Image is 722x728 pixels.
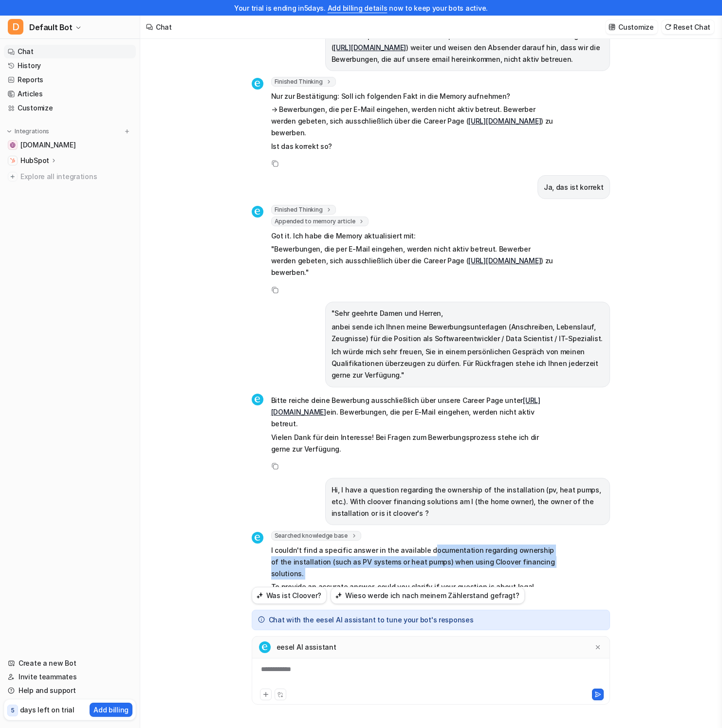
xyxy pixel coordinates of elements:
p: Bitte reiche deine Bewerbung ausschließlich über unsere Career Page unter ein. Bewerbungen, die p... [271,395,556,430]
p: Ich würde mich sehr freuen, Sie in einem persönlichen Gespräch von meinen Qualifikationen überzeu... [332,346,604,381]
p: Customize [618,22,653,32]
a: Invite teammates [4,670,136,684]
img: explore all integrations [8,172,18,182]
span: Finished Thinking [271,205,336,215]
p: Ist das korrekt so? [271,141,556,152]
p: Wenn sich per Email beworben wird, leiten wir immer an unsere Career Page ( ) weiter und weisen d... [332,30,604,65]
img: help.cloover.co [10,142,16,148]
p: HubSpot [20,156,49,165]
span: D [8,19,23,35]
p: "Sehr geehrte Damen und Herren, [332,308,604,319]
p: anbei sende ich Ihnen meine Bewerbungsunterlagen (Anschreiben, Lebenslauf, Zeugnisse) für die Pos... [332,321,604,345]
img: reset [665,23,671,31]
a: [URL][DOMAIN_NAME] [468,256,541,265]
p: Got it. Ich habe die Memory aktualisiert mit: [271,230,556,242]
div: To enrich screen reader interactions, please activate Accessibility in Grammarly extension settings [254,664,608,687]
button: Customize [606,20,657,34]
span: Appended to memory article [271,217,369,226]
a: Customize [4,101,136,115]
a: Explore all integrations [4,170,136,183]
div: Chat [156,22,172,32]
a: help.cloover.co[DOMAIN_NAME] [4,138,136,152]
p: eesel AI assistant [277,642,336,652]
span: Finished Thinking [271,77,336,87]
p: → Bewerbungen, die per E-Mail eingehen, werden nicht aktiv betreut. Bewerber werden gebeten, sich... [271,104,556,139]
a: Help and support [4,684,136,697]
a: Chat [4,45,136,58]
a: Reports [4,73,136,87]
p: Add billing [93,705,129,715]
a: [URL][DOMAIN_NAME] [468,117,541,125]
p: "Bewerbungen, die per E-Mail eingehen, werden nicht aktiv betreut. Bewerber werden gebeten, sich ... [271,243,556,278]
img: menu_add.svg [124,128,130,135]
span: Explore all integrations [20,169,132,184]
a: [URL][DOMAIN_NAME] [333,43,406,52]
img: HubSpot [10,158,16,164]
span: Searched knowledge base [271,531,361,541]
a: Add billing details [328,4,388,12]
p: days left on trial [20,705,74,715]
p: Vielen Dank für dein Interesse! Bei Fragen zum Bewerbungsprozess stehe ich dir gerne zur Verfügung. [271,432,556,455]
p: I couldn't find a specific answer in the available documentation regarding ownership of the insta... [271,545,556,580]
span: Default Bot [29,20,73,34]
a: History [4,59,136,73]
button: Was ist Cloover? [252,587,327,604]
p: Integrations [15,127,49,135]
img: expand menu [6,128,13,135]
p: Ja, das ist korrekt [544,182,604,193]
p: Chat with the eesel AI assistant to tune your bot's responses [269,615,474,625]
a: Create a new Bot [4,656,136,670]
button: Add billing [90,703,132,717]
p: Hi, I have a question regarding the ownership of the installation (pv, heat pumps, etc.). With cl... [332,484,604,519]
a: Articles [4,87,136,101]
p: To provide an accurate answer, could you clarify if your question is about legal ownership during... [271,581,556,616]
button: Integrations [4,127,52,136]
span: [DOMAIN_NAME] [20,140,75,150]
p: Nur zur Bestätigung: Soll ich folgenden Fakt in die Memory aufnehmen? [271,91,556,102]
p: 5 [11,706,15,715]
button: Wieso werde ich nach meinem Zählerstand gefragt? [331,587,525,604]
img: customize [609,23,615,31]
button: Reset Chat [662,20,714,34]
